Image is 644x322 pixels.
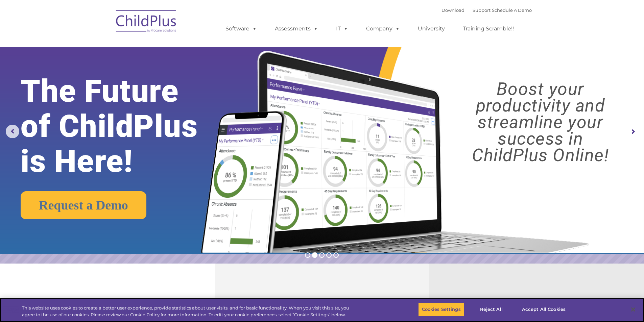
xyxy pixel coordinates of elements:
[113,5,180,39] img: ChildPlus by Procare Solutions
[268,22,325,35] a: Assessments
[219,22,264,35] a: Software
[518,302,569,317] button: Accept All Cookies
[329,22,355,35] a: IT
[418,302,464,317] button: Cookies Settings
[442,7,532,13] font: |
[473,7,491,13] a: Support
[359,22,407,35] a: Company
[22,305,354,318] div: This website uses cookies to create a better user experience, provide statistics about user visit...
[456,22,521,35] a: Training Scramble!!
[411,22,452,35] a: University
[470,302,512,317] button: Reject All
[445,81,636,164] rs-layer: Boost your productivity and streamline your success in ChildPlus Online!
[492,7,532,13] a: Schedule A Demo
[442,7,464,13] a: Download
[94,72,123,77] span: Phone number
[21,191,146,219] a: Request a Demo
[21,74,226,179] rs-layer: The Future of ChildPlus is Here!
[626,302,641,317] button: Close
[94,45,115,50] span: Last name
